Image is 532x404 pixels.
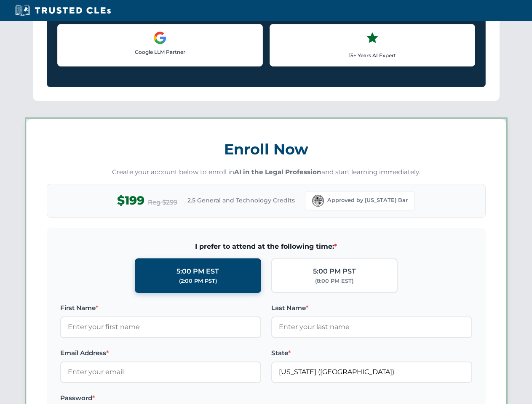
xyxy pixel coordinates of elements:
img: Google [153,31,167,45]
label: State [271,348,472,358]
span: Reg $299 [148,197,177,207]
span: I prefer to attend at the following time: [60,241,472,252]
strong: AI in the Legal Profession [234,168,321,176]
p: 15+ Years AI Expert [277,51,468,59]
div: 5:00 PM PST [313,266,356,277]
div: 5:00 PM EST [176,266,219,277]
input: Enter your email [60,361,261,383]
input: Enter your first name [60,316,261,338]
label: Last Name [271,303,472,313]
img: Florida Bar [312,195,324,207]
p: Create your account below to enroll in and start learning immediately. [47,167,486,177]
span: Approved by [US_STATE] Bar [327,196,408,205]
div: (2:00 PM PST) [179,277,217,285]
span: $199 [117,191,144,210]
label: First Name [60,303,261,313]
label: Email Address [60,348,261,358]
input: Enter your last name [271,316,472,338]
h3: Enroll Now [47,136,486,162]
div: (8:00 PM EST) [315,277,353,285]
img: Trusted CLEs [13,4,113,17]
label: Password [60,393,261,403]
input: Florida (FL) [271,361,472,383]
p: Google LLM Partner [64,48,256,56]
span: 2.5 General and Technology Credits [187,196,295,205]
